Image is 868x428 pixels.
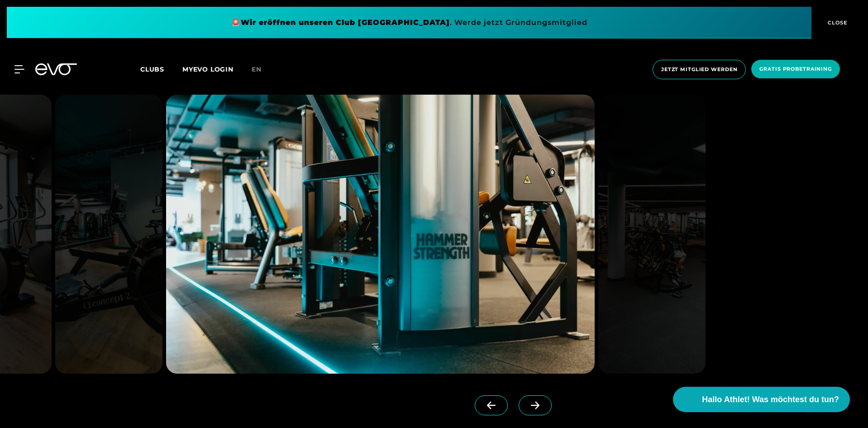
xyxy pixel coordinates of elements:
[140,65,164,73] span: Clubs
[598,95,706,374] img: evofitness
[252,64,272,75] a: en
[661,66,737,73] span: Jetzt Mitglied werden
[166,95,595,374] img: evofitness
[749,60,843,79] a: Gratis Probetraining
[811,7,861,38] button: CLOSE
[825,19,848,27] span: CLOSE
[182,65,234,73] a: MYEVO LOGIN
[673,387,850,412] button: Hallo Athlet! Was möchtest du tun?
[650,60,749,79] a: Jetzt Mitglied werden
[702,394,839,406] span: Hallo Athlet! Was möchtest du tun?
[759,65,832,73] span: Gratis Probetraining
[140,65,182,73] a: Clubs
[55,95,162,374] img: evofitness
[252,65,262,73] span: en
